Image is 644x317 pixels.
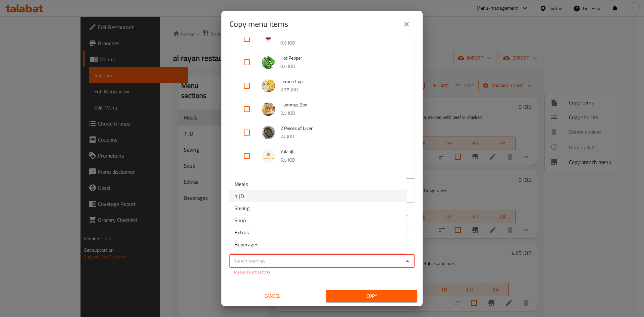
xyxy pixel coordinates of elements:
[280,77,401,86] span: Lemon Cup
[398,16,415,32] button: close
[231,256,401,266] input: Select section
[262,32,275,46] img: Daqoos Sauce
[234,240,258,248] span: Beverages
[280,109,401,117] p: 2.5 JOD
[280,101,401,109] span: Hummus Box
[280,62,401,71] p: 0.5 JOD
[280,148,401,156] span: Yalanji
[262,149,275,163] img: Yalanji
[262,126,275,139] img: 2 Pieces of Liver
[326,290,417,302] button: Copy
[280,54,401,62] span: Hot Pepper
[234,180,248,188] span: Meals
[234,192,244,200] span: 1 JD
[280,39,401,47] p: 0.5 JOD
[262,56,275,69] img: Hot Pepper
[280,133,401,141] p: 24 JOD
[234,216,246,224] span: Soup
[262,102,275,116] img: Hummus Box
[403,256,412,266] button: Close
[234,204,250,212] span: Saving
[234,269,410,275] p: Please select section
[331,292,412,300] span: Copy
[229,19,288,29] h2: Copy menu items
[280,124,401,133] span: 2 Pieces of Liver
[262,79,275,92] img: Lemon Cup
[280,86,401,94] p: 0.75 JOD
[227,290,318,302] button: Cancel
[234,228,249,236] span: Extras
[229,292,315,300] span: Cancel
[280,156,401,164] p: 6.5 JOD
